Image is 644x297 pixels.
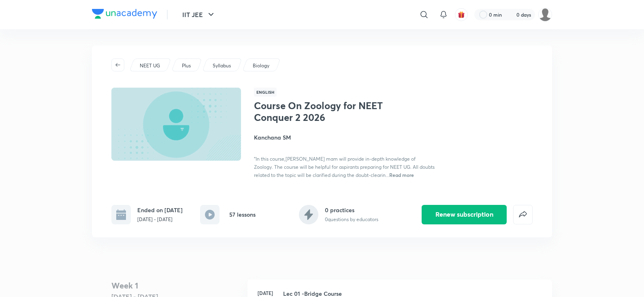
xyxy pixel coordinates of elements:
[229,210,256,219] h6: 57 lessons
[92,9,157,19] img: Company Logo
[137,216,183,223] p: [DATE] - [DATE]
[254,133,435,142] h4: Kanchana SM
[211,62,232,69] a: Syllabus
[254,100,386,123] h1: Course On Zoology for NEET Conquer 2 2026
[257,289,273,297] h6: [DATE]
[422,205,507,224] button: Renew subscription
[137,206,183,214] h6: Ended on [DATE]
[181,62,192,69] a: Plus
[139,62,162,69] a: NEET UG
[110,87,242,161] img: Thumbnail
[455,8,468,21] button: avatar
[253,62,269,69] p: Biology
[458,11,465,18] img: avatar
[254,156,435,178] span: "In this course,[PERSON_NAME] mam will provide in-depth knowledge of Zoology. The course will be ...
[111,280,241,292] h4: Week 1
[325,216,378,223] p: 0 questions by educators
[507,11,515,19] img: streak
[538,8,552,22] img: Saniya Tarannum
[252,62,271,69] a: Biology
[325,206,378,214] h6: 0 practices
[513,205,533,224] button: false
[92,9,157,21] a: Company Logo
[140,62,160,69] p: NEET UG
[182,62,191,69] p: Plus
[213,62,231,69] p: Syllabus
[177,6,221,23] button: IIT JEE
[254,88,277,97] span: English
[389,172,414,178] span: Read more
